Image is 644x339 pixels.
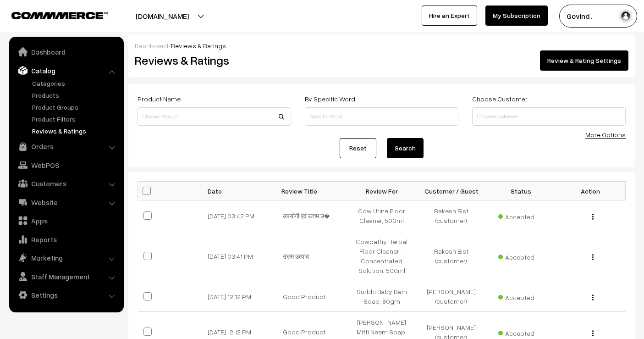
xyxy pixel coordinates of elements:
span: (customer) [435,217,467,224]
a: WebPOS [11,157,121,173]
td: Rakesh Bist [417,231,486,281]
span: (customer) [435,297,467,305]
a: Categories [30,78,121,88]
a: Review & Rating Settings [540,50,628,71]
td: Cow Urine Floor Cleaner, 500ml [347,200,417,231]
th: Review Title [277,182,347,200]
img: Menu [592,295,594,300]
input: Choose Customer [472,107,626,126]
span: Accepted [498,326,544,338]
span: Accepted [498,210,544,222]
a: Reports [11,231,121,248]
td: Good Product [277,281,347,312]
th: Customer / Guest [417,182,486,200]
a: Catalog [11,62,121,79]
a: Products [30,90,121,100]
a: My Subscription [485,6,548,26]
a: Reset [340,138,376,158]
span: Accepted [498,250,544,262]
a: More Options [585,131,626,139]
span: Reviews & Ratings [171,42,226,50]
a: Settings [11,287,121,303]
span: (customer) [435,257,467,265]
button: Govind . [559,5,637,28]
td: Cowpathy Herbal Floor Cleaner - Concentrated Solution, 500ml [347,231,417,281]
a: Staff Management [11,268,121,285]
span: Accepted [498,290,544,302]
img: Menu [592,330,594,336]
a: Dashboard [135,42,168,50]
img: Menu [592,254,594,260]
button: Search [387,138,424,158]
a: Product Groups [30,102,121,112]
td: [DATE] 12:12 PM [208,281,277,312]
img: user [619,9,633,23]
th: Status [486,182,556,200]
img: Menu [592,214,594,220]
a: Reviews & Ratings [30,126,121,136]
img: COMMMERCE [11,12,108,19]
th: Date [208,182,277,200]
input: Choose Product [138,107,291,126]
td: Surbhi Baby Bath Soap, 80gm [347,281,417,312]
a: Product Filters [30,114,121,124]
h2: Reviews & Ratings [135,53,290,67]
a: Customers [11,175,121,192]
a: COMMMERCE [11,9,92,20]
a: Dashboard [11,44,121,60]
a: Orders [11,138,121,155]
a: Hire an Expert [422,6,477,26]
td: Rakesh Bist [417,200,486,231]
label: Product Name [138,94,181,104]
label: Choose Customer [472,94,528,104]
td: उत्तम उत्पाद [277,231,347,281]
th: Action [556,182,626,200]
a: Marketing [11,250,121,266]
button: [DOMAIN_NAME] [104,5,221,28]
div: / [135,41,628,50]
a: Apps [11,212,121,229]
input: Specific Word [305,107,458,126]
label: By Specific Word [305,94,355,104]
td: [PERSON_NAME] [417,281,486,312]
a: Website [11,194,121,211]
th: Review For [347,182,417,200]
td: उपयोगी एवं उत्तम उ�... [277,200,347,231]
td: [DATE] 03:42 PM [208,200,277,231]
td: [DATE] 03:41 PM [208,231,277,281]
